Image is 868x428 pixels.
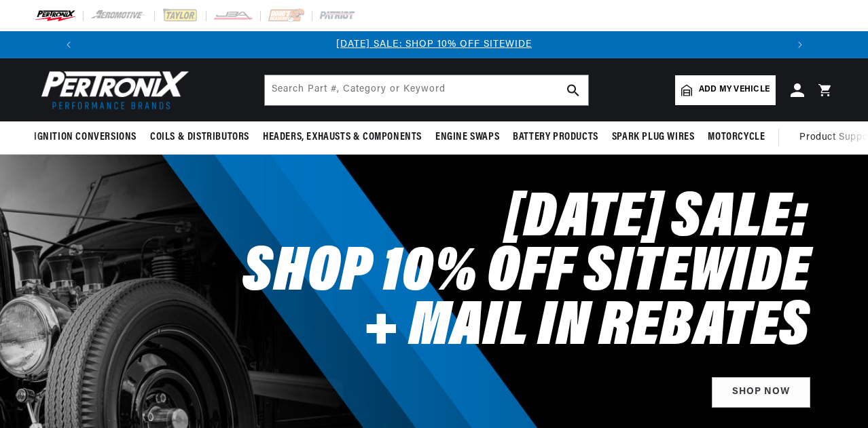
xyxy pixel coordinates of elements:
div: 1 of 3 [82,37,786,52]
summary: Headers, Exhausts & Components [256,121,429,153]
div: Announcement [82,37,786,52]
span: Coils & Distributors [150,130,249,144]
input: Search Part #, Category or Keyword [265,75,588,105]
button: search button [558,75,588,105]
img: Pertronix [34,66,190,113]
a: Shop Now [712,377,810,408]
span: Ignition Conversions [34,130,137,144]
a: [DATE] SALE: SHOP 10% OFF SITEWIDE [336,39,532,50]
button: Translation missing: en.sections.announcements.next_announcement [786,31,814,58]
summary: Engine Swaps [429,121,506,153]
h2: [DATE] SALE: SHOP 10% OFF SITEWIDE + MAIL IN REBATES [230,193,810,355]
span: Add my vehicle [699,83,770,96]
span: Spark Plug Wires [612,130,695,144]
summary: Motorcycle [701,121,772,153]
span: Engine Swaps [435,130,499,144]
a: Add my vehicle [675,75,776,105]
summary: Coils & Distributors [143,121,256,153]
summary: Ignition Conversions [34,121,143,153]
span: Battery Products [513,130,598,144]
summary: Spark Plug Wires [605,121,702,153]
span: Motorcycle [708,130,765,144]
span: Headers, Exhausts & Components [263,130,422,144]
summary: Battery Products [506,121,605,153]
button: Translation missing: en.sections.announcements.previous_announcement [55,31,82,58]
